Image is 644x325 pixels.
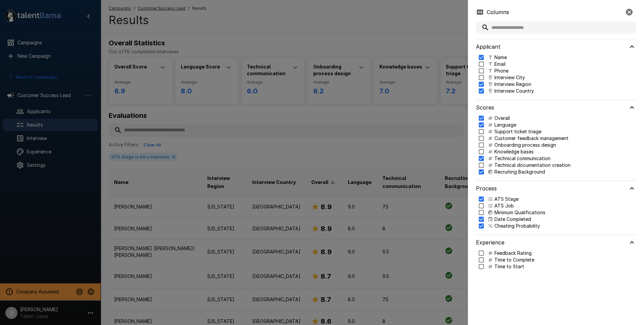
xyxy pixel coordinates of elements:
[494,169,545,175] p: Recruiting Background
[476,184,497,193] h6: Process
[494,122,516,128] p: Language
[487,8,509,16] p: Columns
[494,162,571,169] p: Technical documentation creation
[476,42,500,51] h6: Applicant
[476,238,504,247] h6: Experience
[494,135,569,142] p: Customer feedback management
[494,263,524,270] p: Time to Start
[494,209,545,216] p: Minimum Qualifications
[494,67,508,74] p: Phone
[494,148,534,155] p: Knowledge bases
[494,257,534,263] p: Time to Complete
[494,196,519,202] p: ATS Stage
[494,54,507,61] p: Name
[494,115,510,122] p: Overall
[494,81,531,88] p: Interview Region
[494,223,540,229] p: Cheating Probability
[494,128,541,135] p: Support ticket triage
[494,155,550,162] p: Technical communication
[494,202,514,209] p: ATS Job
[494,74,525,81] p: Interview City
[494,88,534,94] p: Interview Country
[494,216,531,223] p: Date Completed
[494,250,532,257] p: Feedback Rating
[494,142,556,148] p: Onboarding process design
[494,61,505,67] p: Email
[476,103,494,112] h6: Scores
